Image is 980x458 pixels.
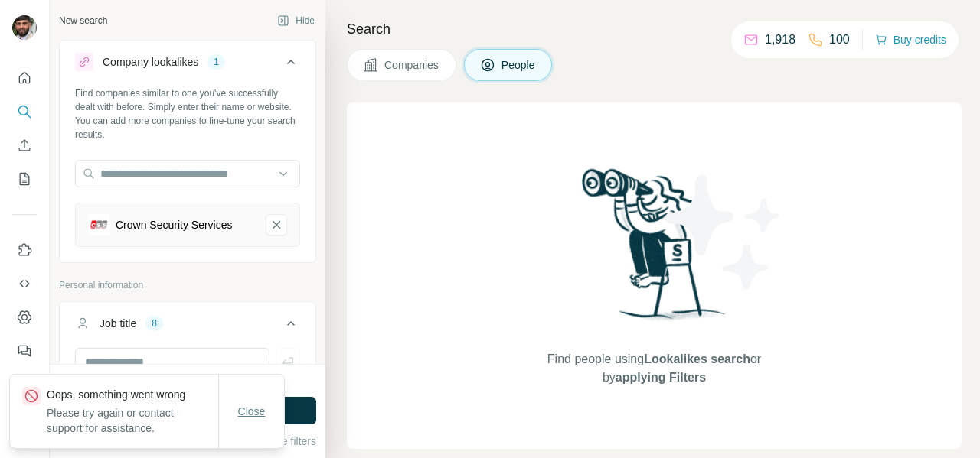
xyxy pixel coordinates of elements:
div: 1 [207,55,225,69]
p: Personal information [59,278,316,292]
div: New search [59,14,107,28]
button: Search [12,98,37,125]
button: Company lookalikes1 [60,44,315,86]
button: Buy credits [875,29,946,50]
button: Enrich CSV [12,132,37,159]
button: Use Surfe on LinkedIn [12,236,37,264]
span: Find people using or by [531,350,776,387]
div: Job title [100,316,136,331]
button: Quick start [12,64,37,92]
span: Close [238,404,266,419]
span: applying Filters [616,371,706,384]
p: Please try again or contact support for assistance. [47,405,218,436]
p: 1,918 [765,31,795,49]
div: 8 [145,317,163,330]
div: Company lookalikes [103,54,198,70]
p: 100 [829,31,850,49]
button: Close [227,398,276,425]
button: Use Surfe API [12,270,37,297]
button: Hide [266,9,325,32]
span: Companies [384,57,440,73]
span: People [501,57,537,73]
button: Dashboard [12,304,37,331]
p: Oops, something went wrong [47,387,218,402]
button: Feedback [12,337,37,365]
img: Crown Security Services-logo [88,214,109,235]
img: Surfe Illustration - Woman searching with binoculars [575,164,734,335]
button: My lists [12,165,37,193]
div: Find companies similar to one you've successfully dealt with before. Simply enter their name or w... [75,86,300,141]
h4: Search [347,18,962,40]
button: Crown Security Services-remove-button [266,214,287,235]
div: Crown Security Services [116,217,233,232]
span: Lookalikes search [644,352,750,365]
img: Surfe Illustration - Stars [655,164,792,301]
img: Avatar [12,15,37,40]
button: Job title8 [60,305,315,348]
